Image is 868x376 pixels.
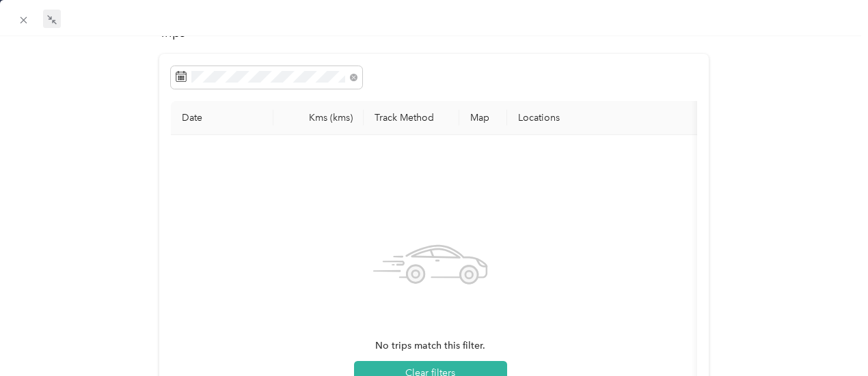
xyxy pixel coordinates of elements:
th: Map [459,101,507,135]
th: Track Method [364,101,459,135]
th: Kms (kms) [273,101,364,135]
span: No trips match this filter. [375,338,485,353]
iframe: Everlance-gr Chat Button Frame [791,300,868,376]
th: Date [171,101,273,135]
th: Locations [507,101,822,135]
